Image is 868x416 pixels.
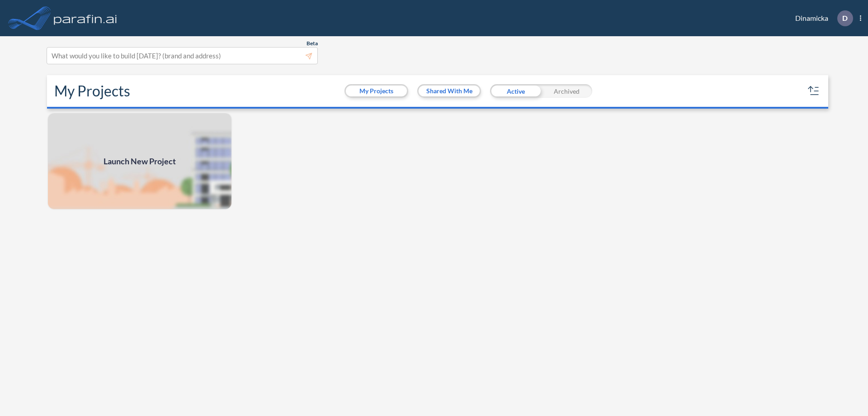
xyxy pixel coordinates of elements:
[419,86,480,96] button: Shared With Me
[104,155,176,167] span: Launch New Project
[490,84,541,98] div: Active
[782,10,861,26] div: Dinamicka
[47,112,232,210] a: Launch New Project
[842,14,848,22] p: D
[541,84,592,98] div: Archived
[807,84,821,98] button: sort
[307,40,318,47] span: Beta
[54,82,130,100] h2: My Projects
[346,86,407,96] button: My Projects
[52,9,119,27] img: logo
[47,112,232,210] img: add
